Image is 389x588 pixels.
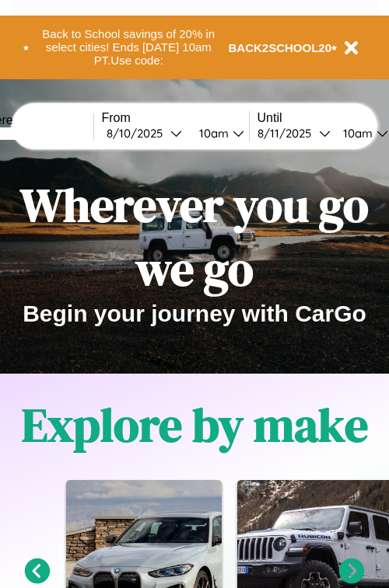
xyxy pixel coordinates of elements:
button: Back to School savings of 20% in select cities! Ends [DATE] 10am PT.Use code: [29,23,229,71]
label: From [102,111,249,125]
b: BACK2SCHOOL20 [229,41,332,54]
div: 8 / 10 / 2025 [107,126,170,141]
button: 10am [187,125,249,141]
button: 8/10/2025 [102,125,187,141]
div: 8 / 11 / 2025 [258,126,319,141]
div: 10am [335,126,377,141]
h1: Explore by make [22,393,368,457]
div: 10am [191,126,233,141]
